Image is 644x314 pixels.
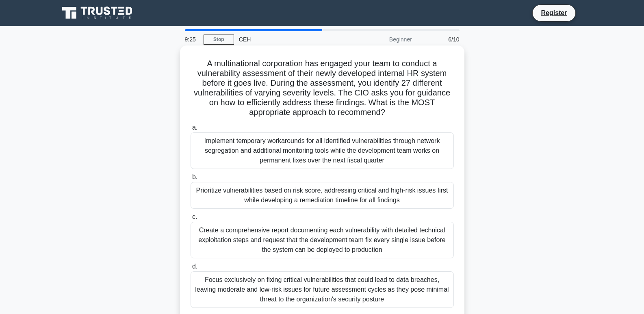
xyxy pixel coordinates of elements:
[192,213,197,220] span: c.
[234,31,346,48] div: CEH
[191,271,454,308] div: Focus exclusively on fixing critical vulnerabilities that could lead to data breaches, leaving mo...
[190,58,455,118] h5: A multinational corporation has engaged your team to conduct a vulnerability assessment of their ...
[191,222,454,258] div: Create a comprehensive report documenting each vulnerability with detailed technical exploitation...
[192,263,197,270] span: d.
[417,31,464,48] div: 6/10
[346,31,417,48] div: Beginner
[204,35,234,45] a: Stop
[180,31,204,48] div: 9:25
[192,173,197,180] span: b.
[191,182,454,209] div: Prioritize vulnerabilities based on risk score, addressing critical and high-risk issues first wh...
[536,8,572,18] a: Register
[192,124,197,131] span: a.
[191,132,454,169] div: Implement temporary workarounds for all identified vulnerabilities through network segregation an...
